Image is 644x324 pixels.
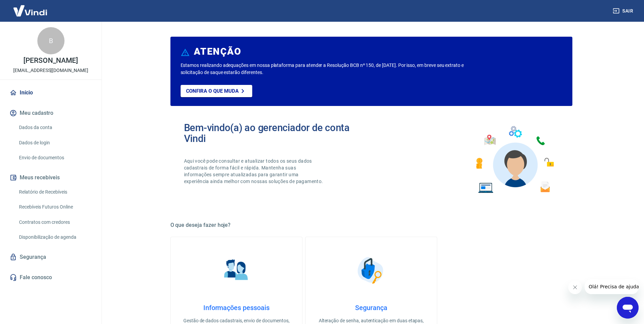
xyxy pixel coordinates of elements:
[181,62,486,76] p: Estamos realizando adequações em nossa plataforma para atender a Resolução BCB nº 150, de [DATE]....
[16,185,93,199] a: Relatório de Recebíveis
[8,250,93,265] a: Segurança
[316,304,426,312] h4: Segurança
[8,170,93,185] button: Meus recebíveis
[194,48,241,55] h6: ATENÇÃO
[16,121,93,134] a: Dados da conta
[568,281,582,294] iframe: Fechar mensagem
[354,253,388,287] img: Segurança
[181,85,252,97] a: Confira o que muda
[16,215,93,229] a: Contratos com credores
[184,158,325,185] p: Aqui você pode consultar e atualizar todos os seus dados cadastrais de forma fácil e rápida. Mant...
[16,200,93,214] a: Recebíveis Futuros Online
[170,222,572,229] h5: O que deseja fazer hoje?
[37,27,65,54] div: B
[585,279,639,294] iframe: Mensagem da empresa
[4,5,57,10] span: Olá! Precisa de ajuda?
[16,230,93,244] a: Disponibilização de agenda
[8,85,93,100] a: Início
[470,122,559,197] img: Imagem de um avatar masculino com diversos icones exemplificando as funcionalidades do gerenciado...
[23,57,78,64] p: [PERSON_NAME]
[8,106,93,121] button: Meu cadastro
[8,270,93,285] a: Fale conosco
[13,67,88,74] p: [EMAIL_ADDRESS][DOMAIN_NAME]
[617,297,639,319] iframe: Botão para abrir a janela de mensagens
[219,253,253,287] img: Informações pessoais
[184,122,371,144] h2: Bem-vindo(a) ao gerenciador de conta Vindi
[611,5,636,17] button: Sair
[16,136,93,150] a: Dados de login
[182,304,291,312] h4: Informações pessoais
[8,0,52,21] img: Vindi
[186,88,239,94] p: Confira o que muda
[16,151,93,165] a: Envio de documentos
